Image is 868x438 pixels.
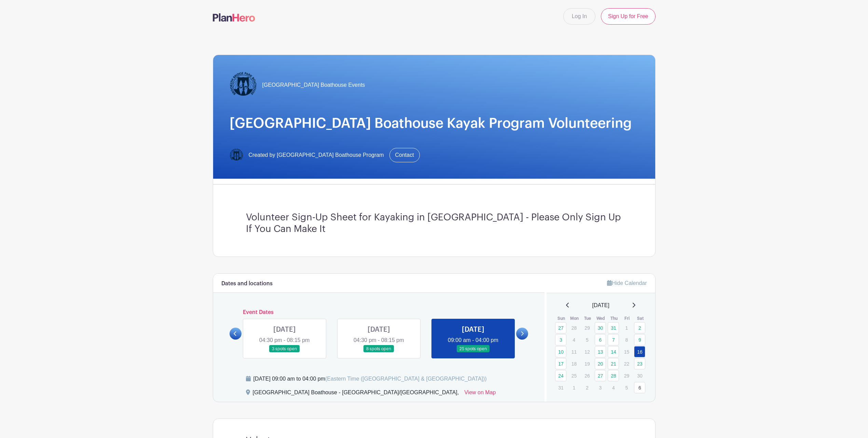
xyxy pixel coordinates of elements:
[607,315,621,322] th: Thu
[568,334,580,345] p: 4
[555,322,566,333] a: 27
[608,322,619,333] a: 31
[581,346,593,357] p: 12
[595,370,606,381] a: 27
[230,71,257,99] img: Logo-Title.png
[595,334,606,345] a: 6
[253,388,459,399] div: [GEOGRAPHIC_DATA] Boathouse - [GEOGRAPHIC_DATA]/[GEOGRAPHIC_DATA],
[555,370,566,381] a: 24
[555,346,566,357] a: 10
[568,346,580,357] p: 11
[608,358,619,369] a: 21
[242,309,516,316] h6: Event Dates
[221,280,273,287] h6: Dates and locations
[581,370,593,381] p: 26
[592,301,609,310] span: [DATE]
[230,148,243,162] img: Logo-Title.png
[607,280,647,286] a: Hide Calendar
[464,388,496,399] a: View on Map
[621,382,632,393] p: 5
[594,315,608,322] th: Wed
[634,358,645,369] a: 23
[581,315,594,322] th: Tue
[389,148,420,162] a: Contact
[621,358,632,369] p: 22
[608,334,619,345] a: 7
[621,323,632,333] p: 1
[621,346,632,357] p: 15
[581,323,593,333] p: 29
[555,315,568,322] th: Sun
[230,115,639,132] h1: [GEOGRAPHIC_DATA] Boathouse Kayak Program Volunteering
[621,334,632,345] p: 8
[621,315,634,322] th: Fri
[608,346,619,357] a: 14
[568,370,580,381] p: 25
[634,315,647,322] th: Sat
[601,8,655,25] a: Sign Up for Free
[568,358,580,369] p: 18
[595,346,606,357] a: 13
[568,382,580,393] p: 1
[595,322,606,333] a: 30
[581,358,593,369] p: 19
[634,346,645,357] a: 16
[634,322,645,333] a: 2
[253,375,487,383] div: [DATE] 09:00 am to 04:00 pm
[325,376,487,382] span: (Eastern Time ([GEOGRAPHIC_DATA] & [GEOGRAPHIC_DATA]))
[621,370,632,381] p: 29
[213,13,255,22] img: logo-507f7623f17ff9eddc593b1ce0a138ce2505c220e1c5a4e2b4648c50719b7d32.svg
[608,382,619,393] p: 4
[608,370,619,381] a: 28
[595,358,606,369] a: 20
[555,334,566,345] a: 3
[595,382,606,393] p: 3
[555,382,566,393] p: 31
[568,323,580,333] p: 28
[262,81,365,89] span: [GEOGRAPHIC_DATA] Boathouse Events
[563,8,595,25] a: Log In
[581,382,593,393] p: 2
[634,334,645,345] a: 9
[568,315,581,322] th: Mon
[634,370,645,381] p: 30
[581,334,593,345] p: 5
[246,212,622,235] h3: Volunteer Sign-Up Sheet for Kayaking in [GEOGRAPHIC_DATA] - Please Only Sign Up If You Can Make It
[249,151,384,159] span: Created by [GEOGRAPHIC_DATA] Boathouse Program
[634,382,645,393] a: 6
[555,358,566,369] a: 17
